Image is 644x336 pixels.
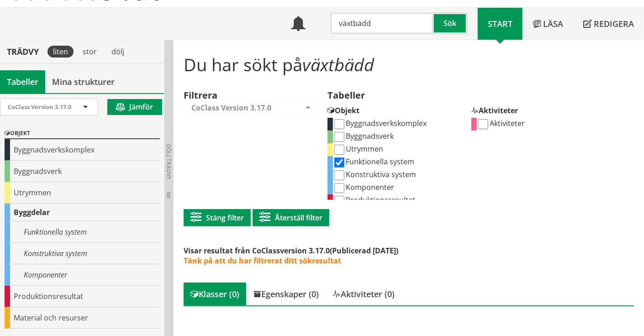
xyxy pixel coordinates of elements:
button: Sök [434,12,468,34]
div: Trädvy [2,47,44,57]
div: dölj [106,46,130,58]
a: Läsa [523,8,573,40]
button: Jämför [107,99,162,115]
input: Byggnadsverkskomplex [334,119,344,129]
label: Filtrera [184,89,217,101]
div: Byggnadsverk [5,161,160,182]
span: CoClass Version 3.17.0 [8,103,71,111]
label: Aktiviteter [477,118,525,128]
a: Mina strukturer [45,70,121,93]
div: Objekt [327,101,465,118]
div: Objekt [5,128,160,139]
span: växtbädd [302,52,374,76]
label: Konstruktiva system [333,169,416,179]
div: Byggdelar [5,204,160,221]
div: Aktiviteter (0) [326,283,401,305]
label: Funktionella system [333,157,414,167]
span: (Publicerad [DATE]) [330,246,398,256]
span: Dölj trädvy [165,144,173,179]
div: Komponenter [5,264,160,286]
div: Klasser (0) [184,283,246,305]
label: Byggnadsverkskomplex [333,118,427,128]
span: Visar resultat från CoClassversion 3.17.0 [184,246,330,256]
div: stor [77,46,102,58]
input: Konstruktiva system [334,170,344,180]
span: CoClass Version 3.17.0 [191,103,271,113]
span: Start [488,18,512,29]
div: liten [48,46,74,58]
div: Produktionsresultat [5,286,160,307]
input: Utrymmen [334,145,344,155]
div: Konstruktiva system [5,243,160,264]
input: Funktionella system [334,157,344,168]
input: Produktionsresultat [334,196,344,206]
h1: Du har sökt på [184,54,633,74]
button: Stäng filter [184,209,251,226]
input: Komponenter [334,183,344,193]
input: Aktiviteter [478,119,488,129]
input: Byggnadsverk [334,132,344,142]
div: Utrymmen [5,182,160,204]
label: Tabeller [327,89,365,104]
div: Byggnadsverkskomplex [5,139,160,161]
input: Sök [330,12,434,34]
a: Redigera [573,8,644,40]
span: Notifikationer [291,17,306,32]
span: Redigera [594,18,634,29]
label: Byggnadsverk [333,131,394,141]
span: Läsa [543,18,563,29]
button: Återställ filter [253,209,329,226]
div: Egenskaper (0) [246,283,326,305]
span: Tänk på att du har filtrerat ditt sökresultat [184,256,341,266]
div: Funktionella system [5,221,160,243]
a: Start [478,8,523,40]
div: Material och resurser [5,307,160,329]
div: Aktiviteter [471,101,608,118]
label: Utrymmen [333,144,383,154]
label: Produktionsresultat [333,195,415,205]
label: Komponenter [333,182,394,192]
